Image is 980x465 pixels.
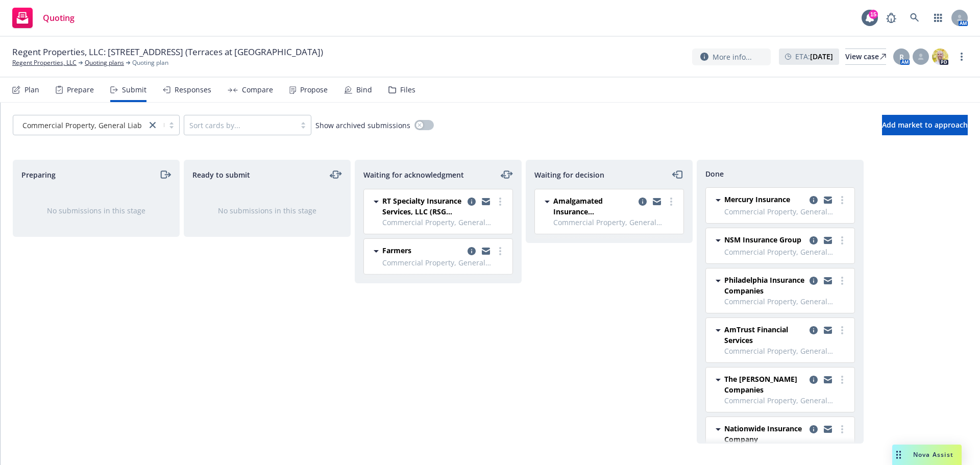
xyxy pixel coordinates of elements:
[724,206,848,217] span: Commercial Property, General Liability
[21,169,56,180] span: Preparing
[836,423,848,435] a: more
[85,58,124,67] a: Quoting plans
[892,445,905,465] div: Drag to move
[822,194,834,206] a: copy logging email
[845,49,886,64] div: View case
[18,120,141,131] span: Commercial Property, General Liability
[869,10,878,19] div: 15
[636,195,649,208] a: copy logging email
[836,324,848,336] a: more
[315,120,410,131] span: Show archived submissions
[807,194,820,206] a: copy logging email
[807,324,820,336] a: copy logging email
[465,195,478,208] a: copy logging email
[356,86,372,94] div: Bind
[122,86,146,94] div: Submit
[67,86,94,94] div: Prepare
[904,8,925,28] a: Search
[705,168,724,179] span: Done
[665,195,677,208] a: more
[192,169,250,180] span: Ready to submit
[836,234,848,247] a: more
[724,324,805,346] span: AmTrust Financial Services
[24,86,39,94] div: Plan
[836,374,848,386] a: more
[810,52,833,61] strong: [DATE]
[892,445,962,465] button: Nova Assist
[382,245,411,256] span: Farmers
[724,234,801,245] span: NSM Insurance Group
[807,423,820,435] a: copy logging email
[724,247,848,257] span: Commercial Property, General Liability
[12,58,77,67] a: Regent Properties, LLC
[400,86,415,94] div: Files
[899,52,904,62] span: R
[724,275,805,296] span: Philadelphia Insurance Companies
[494,245,506,257] a: more
[480,245,492,257] a: copy logging email
[692,48,771,65] button: More info...
[795,51,833,62] span: ETA :
[807,234,820,247] a: copy logging email
[8,4,79,32] a: Quoting
[881,8,901,28] a: Report a Bug
[330,168,342,181] a: moveLeftRight
[12,46,323,58] span: Regent Properties, LLC: [STREET_ADDRESS] (Terraces at [GEOGRAPHIC_DATA])
[822,374,834,386] a: copy logging email
[932,48,948,65] img: photo
[724,423,805,445] span: Nationwide Insurance Company
[465,245,478,257] a: copy logging email
[553,195,634,217] span: Amalgamated Insurance Underwriters
[146,119,159,131] a: close
[363,169,464,180] span: Waiting for acknowledgment
[724,374,805,395] span: The [PERSON_NAME] Companies
[836,275,848,287] a: more
[242,86,273,94] div: Compare
[724,395,848,406] span: Commercial Property, General Liability
[713,52,752,62] span: More info...
[822,275,834,287] a: copy logging email
[382,257,506,268] span: Commercial Property, General Liability
[882,120,968,130] span: Add market to approach
[836,194,848,206] a: more
[928,8,948,28] a: Switch app
[651,195,663,208] a: copy logging email
[300,86,328,94] div: Propose
[882,115,968,135] button: Add market to approach
[955,51,968,63] a: more
[175,86,211,94] div: Responses
[43,14,75,22] span: Quoting
[822,234,834,247] a: copy logging email
[672,168,684,181] a: moveLeft
[159,168,171,181] a: moveRight
[494,195,506,208] a: more
[822,324,834,336] a: copy logging email
[822,423,834,435] a: copy logging email
[845,48,886,65] a: View case
[382,195,463,217] span: RT Specialty Insurance Services, LLC (RSG Specialty, LLC)
[22,120,154,131] span: Commercial Property, General Liability
[480,195,492,208] a: copy logging email
[724,346,848,356] span: Commercial Property, General Liability
[553,217,677,228] span: Commercial Property, General Liability
[132,58,168,67] span: Quoting plan
[807,374,820,386] a: copy logging email
[201,205,334,216] div: No submissions in this stage
[724,296,848,307] span: Commercial Property, General Liability
[724,194,790,205] span: Mercury Insurance
[807,275,820,287] a: copy logging email
[534,169,604,180] span: Waiting for decision
[30,205,163,216] div: No submissions in this stage
[501,168,513,181] a: moveLeftRight
[382,217,506,228] span: Commercial Property, General Liability
[913,450,953,459] span: Nova Assist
